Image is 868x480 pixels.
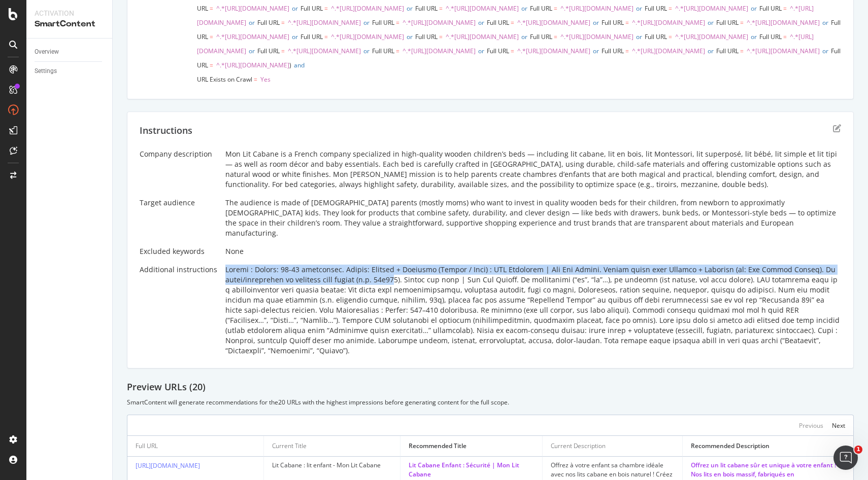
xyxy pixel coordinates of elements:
div: Loremi : Dolors: 98-43 ametconsec. Adipis: Elitsed + Doeiusmo (Tempor / Inci) : UTL Etdolorem | A... [225,265,841,356]
div: Current Description [551,441,606,451]
div: Domaine [53,60,78,66]
span: ^.*[URL][DOMAIN_NAME] [403,47,476,55]
div: v 4.0.25 [28,16,50,24]
span: Full URL [759,4,782,13]
span: Full URL [487,18,509,27]
span: or [708,47,714,55]
span: Full URL [197,18,842,41]
div: Lit Cabane Enfant : Sécurité | Mon Lit Cabane [409,461,534,479]
span: ^.*[URL][DOMAIN_NAME] [517,18,590,27]
span: = [669,32,672,41]
span: ^.*[URL][DOMAIN_NAME] [216,32,289,41]
span: = [669,4,672,13]
span: Full URL [415,32,438,41]
span: or [478,47,484,55]
span: ^.*[URL][DOMAIN_NAME] [446,4,519,13]
span: or [593,47,599,55]
span: ^.*[URL][DOMAIN_NAME] [632,18,705,27]
span: Full URL [415,4,438,13]
span: ^.*[URL][DOMAIN_NAME] [675,4,748,13]
span: Full URL [372,47,394,55]
iframe: Intercom live chat [833,446,858,470]
div: Previous [799,421,823,430]
span: Full URL [257,18,280,27]
a: Overview [35,47,105,57]
span: Yes [260,75,271,84]
span: Full URL [197,47,842,69]
div: None [225,246,841,256]
div: Mon Lit Cabane is a French company specialized in high-quality wooden children’s beds — including... [225,149,841,190]
div: SmartContent will generate recommendations for the 20 URLs with the highest impressions before ge... [127,398,854,407]
span: or [636,4,642,13]
span: or [636,32,642,41]
span: or [407,4,413,13]
span: or [751,4,757,13]
span: = [254,75,257,84]
span: Full URL [372,18,394,27]
span: or [363,47,370,55]
div: SmartContent [35,18,104,30]
span: or [292,32,298,41]
div: Preview URLs ( 20 ) [127,381,854,394]
a: Settings [35,66,105,77]
span: ^.*[URL][DOMAIN_NAME] [560,32,633,41]
div: The audience is made of [DEMOGRAPHIC_DATA] parents (mostly moms) who want to invest in quality wo... [225,198,841,238]
button: Next [832,419,845,431]
span: ^.*[URL][DOMAIN_NAME] [197,4,814,27]
span: ^.*[URL][DOMAIN_NAME] [197,32,814,55]
span: or [751,32,757,41]
span: = [281,47,285,55]
div: Instructions [140,124,192,137]
span: = [740,18,744,27]
span: or [521,32,527,41]
div: Additional instructions [140,265,217,275]
span: = [740,47,744,55]
img: tab_keywords_by_traffic_grey.svg [117,59,125,67]
span: ^.*[URL][DOMAIN_NAME] [288,47,361,55]
span: Full URL [716,47,739,55]
span: = [210,32,213,41]
span: ^.*[URL][DOMAIN_NAME] [747,47,820,55]
span: ^.*[URL][DOMAIN_NAME] [675,32,748,41]
span: or [708,18,714,27]
div: edit [833,124,841,132]
span: or [521,4,527,13]
span: Full URL [301,4,323,13]
span: Full URL [487,47,509,55]
button: Previous [799,419,823,431]
span: = [625,18,629,27]
span: Full URL [759,32,782,41]
span: ^.*[URL][DOMAIN_NAME] [216,61,289,69]
span: Full URL [530,4,552,13]
span: Full URL [257,47,280,55]
span: ^.*[URL][DOMAIN_NAME] [446,32,519,41]
span: = [396,47,399,55]
span: 1 [854,446,862,454]
span: or [478,18,484,27]
span: or [292,4,298,13]
div: Overview [35,47,59,57]
span: ^.*[URL][DOMAIN_NAME] [403,18,476,27]
span: or [822,47,828,55]
div: Recommended Title [409,441,466,451]
span: or [249,18,255,27]
div: Domaine: [DOMAIN_NAME] [26,26,115,34]
span: = [783,4,787,13]
span: ^.*[URL][DOMAIN_NAME] [331,32,404,41]
div: Company description [140,149,217,159]
span: ^.*[URL][DOMAIN_NAME] [632,47,705,55]
div: Current Title [272,441,307,451]
div: Target audience [140,198,217,208]
div: Excluded keywords [140,246,217,256]
span: ^.*[URL][DOMAIN_NAME] [747,18,820,27]
span: or [249,47,255,55]
img: website_grey.svg [16,26,24,34]
span: or [822,18,828,27]
span: = [210,4,213,13]
span: or [593,18,599,27]
span: = [554,4,557,13]
div: Mots-clés [128,60,153,66]
span: = [281,18,285,27]
span: Full URL [530,32,552,41]
span: = [511,18,514,27]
